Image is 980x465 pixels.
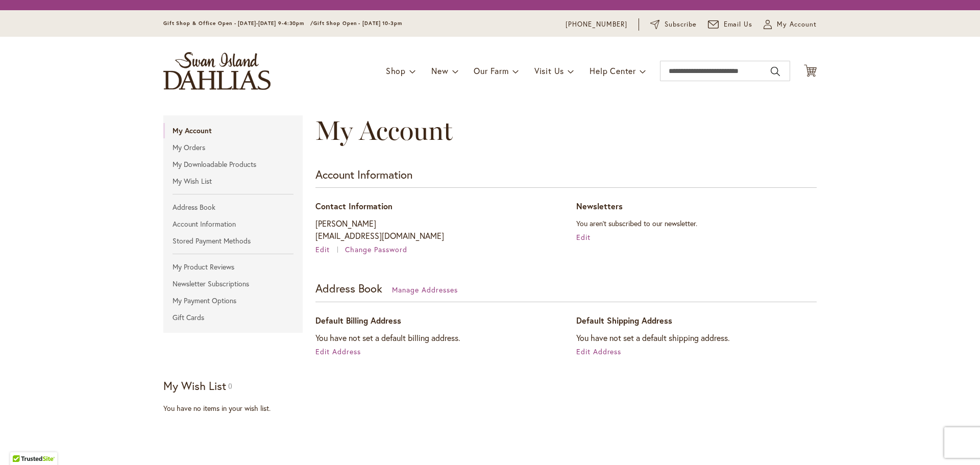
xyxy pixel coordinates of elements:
a: Edit Address [576,347,622,356]
a: My Wish List [163,174,303,189]
span: My Account [777,19,817,30]
span: My Account [315,114,453,146]
p: You aren't subscribed to our newsletter. [576,217,817,230]
div: You have no items in your wish list. [163,403,309,413]
address: You have not set a default shipping address. [576,332,817,344]
span: Gift Shop Open - [DATE] 10-3pm [313,20,402,27]
span: Subscribe [665,19,697,30]
span: Visit Us [534,65,564,76]
span: Gift Shop & Office Open - [DATE]-[DATE] 9-4:30pm / [163,20,313,27]
button: My Account [764,19,817,30]
a: Stored Payment Methods [163,233,303,249]
span: Newsletters [576,201,623,211]
a: Manage Addresses [392,285,458,295]
span: Contact Information [315,201,393,211]
a: My Product Reviews [163,259,303,275]
span: Shop [386,65,406,76]
iframe: Launch Accessibility Center [8,429,36,457]
a: My Orders [163,140,303,155]
a: [PHONE_NUMBER] [566,19,627,30]
a: Gift Cards [163,310,303,325]
strong: My Account [163,123,303,138]
span: Our Farm [474,65,508,76]
a: Edit [315,244,343,254]
a: Email Us [708,19,753,30]
span: Help Center [590,65,636,76]
a: My Payment Options [163,293,303,308]
strong: Account Information [315,167,412,182]
a: Address Book [163,200,303,215]
strong: Address Book [315,281,382,296]
a: store logo [163,52,271,90]
p: [PERSON_NAME] [EMAIL_ADDRESS][DOMAIN_NAME] [315,217,556,242]
span: Edit [315,244,330,254]
span: Default Billing Address [315,315,401,326]
strong: My Wish List [163,378,226,393]
a: Newsletter Subscriptions [163,276,303,291]
button: Search [771,63,780,80]
span: Email Us [724,19,753,30]
span: Default Shipping Address [576,315,672,326]
a: Account Information [163,216,303,232]
a: My Downloadable Products [163,157,303,172]
a: Subscribe [650,19,697,30]
span: New [431,65,448,76]
a: Edit Address [315,347,361,356]
address: You have not set a default billing address. [315,332,556,344]
a: Edit [576,232,591,242]
a: Change Password [345,244,407,254]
